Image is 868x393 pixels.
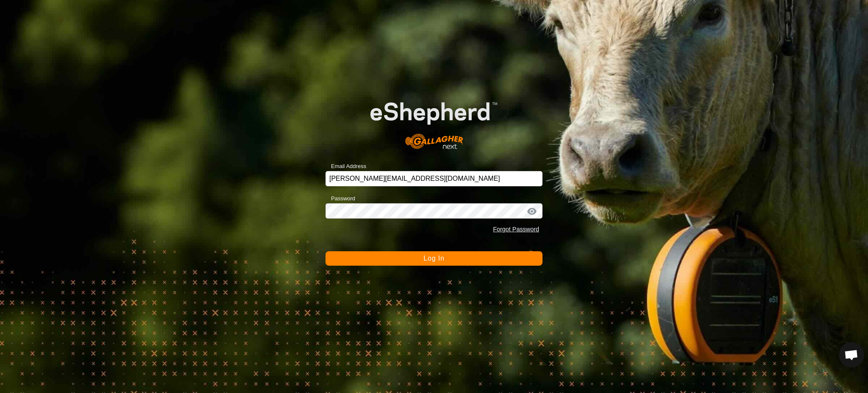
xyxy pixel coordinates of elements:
span: Log In [423,255,444,262]
label: Email Address [325,162,366,171]
input: Email Address [325,171,542,186]
img: E-shepherd Logo [347,84,521,158]
button: Log In [325,251,542,266]
a: Forgot Password [493,226,539,233]
label: Password [325,194,355,203]
div: Open chat [839,342,864,368]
